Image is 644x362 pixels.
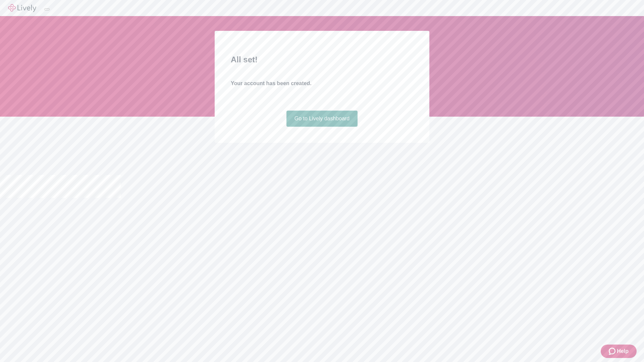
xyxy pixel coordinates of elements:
[617,347,629,355] span: Help
[231,54,413,66] h2: All set!
[231,79,413,87] h4: Your account has been created.
[8,4,36,12] img: Lively
[44,8,50,10] button: Log out
[609,347,617,355] svg: Zendesk support icon
[601,345,637,358] button: Zendesk support iconHelp
[286,111,358,127] a: Go to Lively dashboard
